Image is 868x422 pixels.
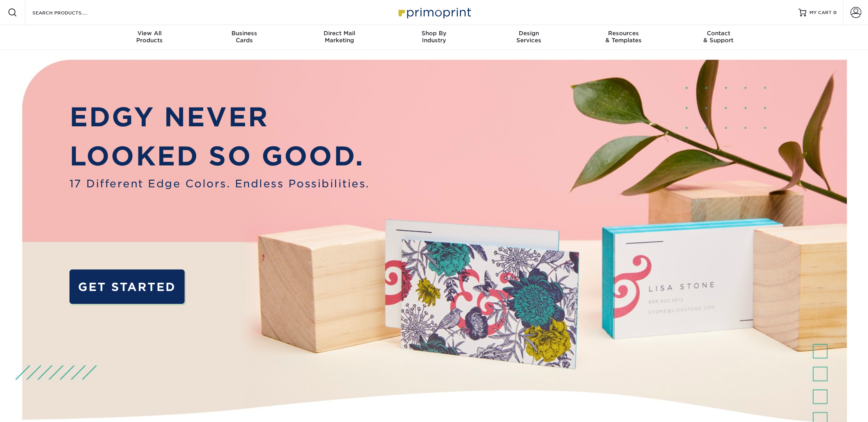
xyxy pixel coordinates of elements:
span: Resources [576,30,671,37]
div: Cards [197,30,292,44]
input: SEARCH PRODUCTS..... [32,8,108,17]
a: Shop ByIndustry [387,25,482,50]
a: View AllProducts [102,25,197,50]
span: 17 Different Edge Colors. Endless Possibilities. [69,176,370,191]
a: Contact& Support [671,25,766,50]
a: DesignServices [481,25,576,50]
span: 0 [833,10,837,15]
div: Services [481,30,576,44]
span: Business [197,30,292,37]
span: Design [481,30,576,37]
span: MY CART [809,9,832,16]
span: Shop By [387,30,482,37]
a: BusinessCards [197,25,292,50]
span: Direct Mail [292,30,387,37]
p: EDGY NEVER [69,97,370,136]
div: Marketing [292,30,387,44]
span: Contact [671,30,766,37]
div: Industry [387,30,482,44]
div: Products [102,30,197,44]
div: & Support [671,30,766,44]
span: View All [102,30,197,37]
p: LOOKED SO GOOD. [69,136,370,176]
a: Direct MailMarketing [292,25,387,50]
a: GET STARTED [69,269,185,304]
img: Primoprint [395,4,473,21]
div: & Templates [576,30,671,44]
a: Resources& Templates [576,25,671,50]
